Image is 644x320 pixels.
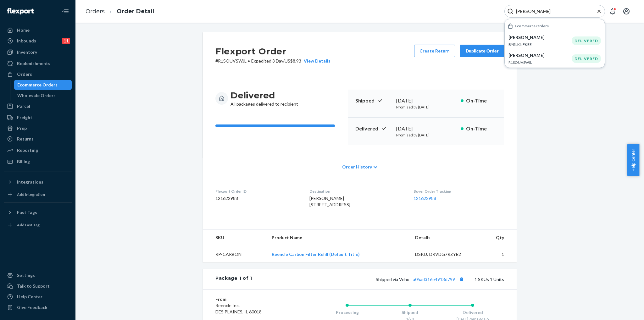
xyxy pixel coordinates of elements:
a: Orders [86,8,105,15]
h2: Flexport Order [215,45,330,58]
button: Copy tracking number [458,275,466,283]
input: Search Input [514,8,591,14]
svg: Search Icon [507,8,514,14]
div: Orders [17,71,32,77]
button: Open account menu [620,5,633,18]
div: Inventory [17,49,37,55]
a: 121622988 [414,196,436,201]
p: On-Time [466,97,497,104]
a: Add Fast Tag [4,220,72,230]
div: Duplicate Order [465,48,499,54]
span: • [248,58,250,63]
p: # R1SOUVSWJL / US$8.93 [215,58,330,64]
div: Parcel [17,103,30,109]
a: Talk to Support [4,281,72,291]
a: Replenishments [4,58,72,69]
div: Ecommerce Orders [17,82,58,88]
a: Billing [4,157,72,167]
a: Inventory [4,47,72,57]
div: 1 SKUs 1 Units [252,275,504,283]
a: Wholesale Orders [14,91,72,101]
a: Home [4,25,72,35]
img: Flexport logo [7,8,34,14]
div: Reporting [17,147,38,153]
a: Parcel [4,101,72,111]
span: Reencle Inc. DES PLAINES, IL 60018 [215,303,262,314]
a: Freight [4,113,72,123]
h3: Delivered [230,90,298,101]
button: View Details [301,58,330,64]
button: Duplicate Order [460,45,504,57]
th: Product Name [267,229,410,246]
th: Details [410,229,479,246]
p: Promised by [DATE] [396,104,456,110]
dd: 121622988 [215,195,299,201]
a: Reporting [4,145,72,155]
span: Expedited 3 Day [251,58,283,63]
div: Fast Tags [17,209,37,216]
a: Help Center [4,292,72,302]
p: [PERSON_NAME] [508,34,572,41]
div: Prep [17,125,27,131]
div: Integrations [17,179,43,185]
div: Package 1 of 1 [215,275,252,283]
button: Give Feedback [4,302,72,312]
p: On-Time [466,125,497,132]
div: Freight [17,114,32,121]
p: Promised by [DATE] [396,132,456,138]
div: Add Integration [17,192,45,197]
span: Order History [342,164,372,170]
button: Create Return [414,45,455,57]
th: Qty [479,229,517,246]
div: All packages delivered to recipient [230,90,298,107]
button: Fast Tags [4,207,72,218]
span: [PERSON_NAME] [STREET_ADDRESS] [309,196,350,207]
a: Ecommerce Orders [14,80,72,90]
td: 1 [479,246,517,263]
div: Replenishments [17,60,50,67]
div: DELIVERED [572,36,601,45]
div: Settings [17,272,35,279]
button: Help Center [627,144,639,176]
div: Inbounds [17,38,36,44]
div: 11 [62,38,70,44]
p: Delivered [355,125,391,132]
dt: Buyer Order Tracking [414,189,504,194]
button: Open notifications [606,5,619,18]
div: Give Feedback [17,304,47,311]
button: Close Navigation [59,5,72,18]
div: Help Center [17,294,42,300]
h6: Ecommerce Orders [515,24,549,28]
button: Integrations [4,177,72,187]
div: Processing [316,309,379,316]
p: BYRLKNFKEE [508,42,572,47]
a: Settings [4,270,72,280]
div: Billing [17,158,30,165]
div: Returns [17,136,34,142]
dt: Destination [309,189,403,194]
div: DSKU: DRVDG7RZYE2 [415,251,474,257]
a: Prep [4,123,72,133]
div: Delivered [441,309,504,316]
a: Orders [4,69,72,79]
a: Returns [4,134,72,144]
a: Reencle Carbon Filter Refill (Default Title) [272,251,360,257]
th: SKU [203,229,267,246]
div: [DATE] [396,97,456,104]
ol: breadcrumbs [80,2,159,21]
p: R1SOUVSWJL [508,60,572,65]
div: DELIVERED [572,54,601,63]
div: Talk to Support [17,283,50,289]
a: Inbounds11 [4,36,72,46]
div: Home [17,27,30,33]
dt: Flexport Order ID [215,189,299,194]
td: RP-CARBON [203,246,267,263]
a: a05ad316e4913d799 [413,277,455,282]
div: Wholesale Orders [17,92,56,99]
p: [PERSON_NAME] [508,52,572,58]
dt: From [215,296,291,302]
a: Order Detail [117,8,154,15]
a: Add Integration [4,190,72,200]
